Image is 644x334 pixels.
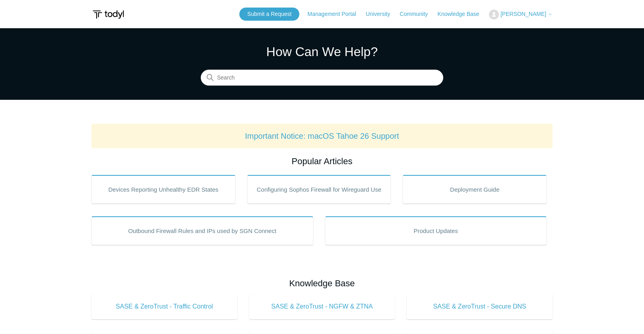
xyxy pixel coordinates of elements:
[91,277,553,290] h2: Knowledge Base
[308,10,364,18] a: Management Portal
[366,10,398,18] a: University
[407,294,553,319] a: SASE & ZeroTrust - Secure DNS
[419,302,541,311] span: SASE & ZeroTrust - Secure DNS
[91,216,313,245] a: Outbound Firewall Rules and IPs used by SGN Connect
[91,294,237,319] a: SASE & ZeroTrust - Traffic Control
[400,10,436,18] a: Community
[261,302,383,311] span: SASE & ZeroTrust - NGFW & ZTNA
[103,302,225,311] span: SASE & ZeroTrust - Traffic Control
[91,175,235,204] a: Devices Reporting Unhealthy EDR States
[438,10,487,18] a: Knowledge Base
[249,294,395,319] a: SASE & ZeroTrust - NGFW & ZTNA
[489,10,553,19] button: [PERSON_NAME]
[403,175,547,204] a: Deployment Guide
[247,175,391,204] a: Configuring Sophos Firewall for Wireguard Use
[239,8,299,21] a: Submit a Request
[91,7,125,22] img: Todyl Support Center Help Center home page
[325,216,547,245] a: Product Updates
[201,42,443,61] h1: How Can We Help?
[201,70,443,86] input: Search
[245,132,399,140] a: Important Notice: macOS Tahoe 26 Support
[91,155,553,168] h2: Popular Articles
[500,11,546,17] span: [PERSON_NAME]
